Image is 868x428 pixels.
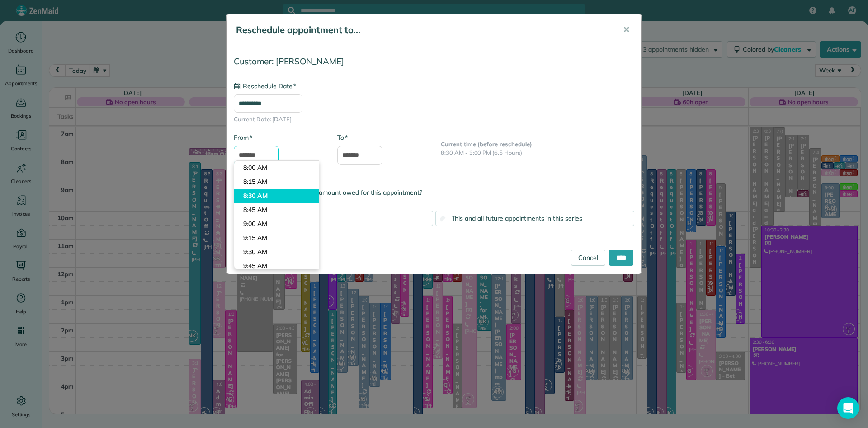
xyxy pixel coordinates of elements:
[234,175,319,189] li: 8:15 AM
[337,133,348,142] label: To
[234,245,319,259] li: 9:30 AM
[234,133,252,142] label: From
[234,203,319,217] li: 8:45 AM
[234,161,319,175] li: 8:00 AM
[571,250,605,266] a: Cancel
[441,149,634,158] p: 8:30 AM - 3:00 PM (6.5 Hours)
[234,82,296,91] label: Reschedule Date
[452,214,582,222] span: This and all future appointments in this series
[234,217,319,231] li: 9:00 AM
[623,24,630,35] span: ✕
[440,216,446,222] input: This and all future appointments in this series
[234,115,634,124] span: Current Date: [DATE]
[837,397,859,419] div: Open Intercom Messenger
[236,24,610,36] h5: Reschedule appointment to...
[234,189,319,203] li: 8:30 AM
[234,259,319,273] li: 9:45 AM
[234,198,634,207] label: Apply changes to
[234,231,319,245] li: 9:15 AM
[244,188,422,197] span: Automatically recalculate amount owed for this appointment?
[441,140,532,148] b: Current time (before reschedule)
[234,57,634,66] h4: Customer: [PERSON_NAME]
